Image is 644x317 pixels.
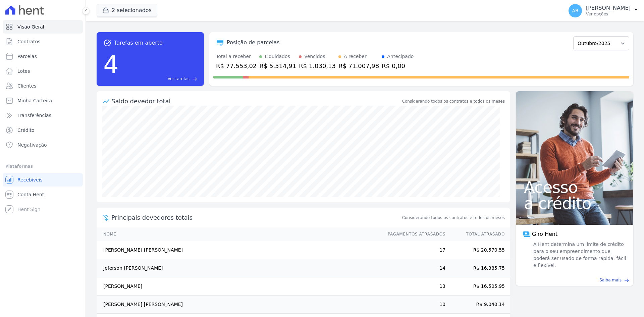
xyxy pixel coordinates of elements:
th: Total Atrasado [446,227,510,241]
span: Parcelas [17,53,37,60]
td: [PERSON_NAME] [97,277,381,296]
th: Nome [97,227,381,241]
div: Plataformas [5,162,80,170]
a: Transferências [3,109,83,122]
span: AR [572,8,578,13]
td: [PERSON_NAME] [PERSON_NAME] [97,241,381,259]
td: Jeferson [PERSON_NAME] [97,259,381,277]
span: Acesso [524,179,625,195]
span: east [624,278,629,283]
span: A Hent determina um limite de crédito para o seu empreendimento que poderá ser usado de forma ráp... [532,241,627,269]
div: Total a receber [216,53,257,60]
td: R$ 16.385,75 [446,259,510,277]
div: Posição de parcelas [227,39,280,47]
span: Conta Hent [17,191,44,198]
span: Minha Carteira [17,97,52,104]
td: 14 [381,259,446,277]
div: R$ 77.553,02 [216,61,257,70]
div: Liquidados [265,53,290,60]
a: Contratos [3,35,83,48]
button: 2 selecionados [97,4,157,17]
a: Ver tarefas east [121,76,197,82]
span: Recebíveis [17,176,43,183]
div: Antecipado [387,53,414,60]
a: Clientes [3,79,83,93]
span: Giro Hent [532,230,557,238]
td: 10 [381,296,446,314]
span: Visão Geral [17,23,44,30]
p: [PERSON_NAME] [586,5,631,11]
div: A receber [344,53,367,60]
a: Minha Carteira [3,94,83,107]
a: Conta Hent [3,188,83,201]
span: a crédito [524,195,625,211]
td: R$ 20.570,55 [446,241,510,259]
span: task_alt [103,39,111,47]
td: R$ 16.505,95 [446,277,510,296]
span: Negativação [17,142,47,148]
button: AR [PERSON_NAME] Ver opções [563,1,644,20]
span: Crédito [17,127,35,134]
p: Ver opções [586,11,631,17]
a: Parcelas [3,50,83,63]
a: Crédito [3,123,83,137]
a: Visão Geral [3,20,83,34]
span: Lotes [17,68,30,74]
div: Considerando todos os contratos e todos os meses [402,98,505,104]
div: 4 [103,47,119,82]
td: [PERSON_NAME] [PERSON_NAME] [97,296,381,314]
th: Pagamentos Atrasados [381,227,446,241]
div: Saldo devedor total [111,97,401,106]
span: Tarefas em aberto [114,39,163,47]
span: Saiba mais [599,277,622,283]
td: R$ 9.040,14 [446,296,510,314]
td: 17 [381,241,446,259]
span: Contratos [17,38,40,45]
a: Saiba mais east [520,277,629,283]
span: Principais devedores totais [111,213,401,222]
a: Negativação [3,138,83,152]
a: Lotes [3,64,83,78]
div: Vencidos [304,53,325,60]
div: R$ 71.007,98 [338,61,379,70]
div: R$ 0,00 [382,61,414,70]
div: R$ 5.514,91 [259,61,296,70]
span: Ver tarefas [168,76,190,82]
a: Recebíveis [3,173,83,187]
span: east [192,76,197,82]
span: Considerando todos os contratos e todos os meses [402,215,505,221]
span: Transferências [17,112,51,119]
td: 13 [381,277,446,296]
div: R$ 1.030,13 [299,61,336,70]
span: Clientes [17,83,36,89]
